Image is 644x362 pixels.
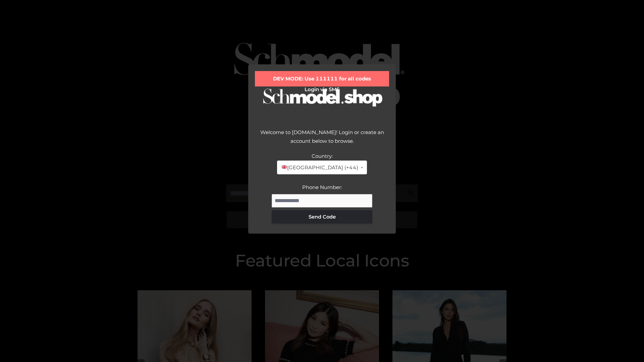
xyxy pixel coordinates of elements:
[272,210,372,224] button: Send Code
[255,86,389,93] h2: Login via SMS
[302,184,342,190] label: Phone Number:
[282,165,287,170] img: 🇬🇧
[312,153,333,159] label: Country:
[281,163,358,172] span: [GEOGRAPHIC_DATA] (+44)
[255,128,389,152] div: Welcome to [DOMAIN_NAME]! Login or create an account below to browse.
[255,71,389,86] div: DEV MODE: Use 111111 for all codes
